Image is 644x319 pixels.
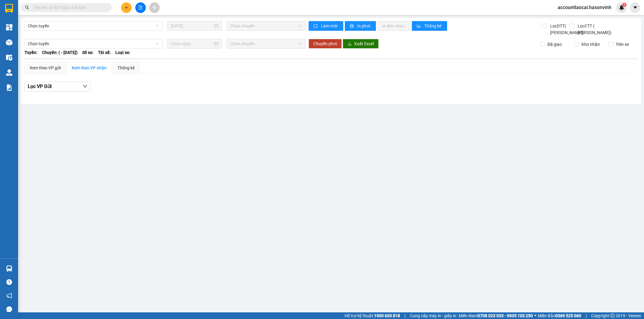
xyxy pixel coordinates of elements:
span: printer [350,24,355,29]
span: | [586,312,587,319]
span: In phơi [357,23,371,29]
span: Miền Bắc [538,312,581,319]
img: warehouse-icon [6,39,12,46]
span: Chọn tuyến [28,21,159,30]
span: Thống kê [424,23,442,29]
span: notification [6,293,12,298]
span: question-circle [6,279,12,285]
span: file-add [138,5,143,10]
button: downloadXuất Excel [343,39,379,49]
span: Lọc VP Gửi [28,83,52,90]
input: Chọn ngày [171,40,213,47]
button: printerIn phơi [345,21,376,31]
span: down [83,84,88,89]
span: Chọn tuyến [28,39,159,48]
span: | [405,312,405,319]
span: search [25,5,29,10]
div: Xem theo VP nhận [72,65,107,71]
span: ⚪️ [534,314,536,317]
img: icon-new-feature [619,5,624,10]
span: Chuyến: ( - [DATE]) [42,49,78,56]
span: Miền Nam [459,312,533,319]
span: Số xe: [82,49,94,56]
span: bar-chart [417,24,422,29]
strong: 1900 633 818 [374,313,400,318]
span: Kho nhận [579,41,602,48]
span: Hỗ trợ kỹ thuật: [344,312,400,319]
span: aim [152,5,156,10]
button: bar-chartThống kê [412,21,447,31]
input: 14/09/2025 [171,23,213,29]
span: Tài xế: [98,49,111,56]
strong: 0708 023 035 - 0935 103 250 [478,313,533,318]
span: Chọn chuyến [230,21,302,30]
span: Làm mới [321,23,338,29]
strong: 0369 525 060 [555,313,581,318]
span: Chọn chuyến [230,39,302,48]
img: logo-vxr [5,4,13,13]
sup: 1 [622,3,626,7]
div: Thống kê [117,65,135,71]
img: warehouse-icon [6,69,12,76]
span: accountlaocai.hasonvinh [553,4,616,11]
img: warehouse-icon [6,265,12,272]
input: Tìm tên, số ĐT hoặc mã đơn [33,4,104,11]
div: Xem theo VP gửi [30,65,61,71]
span: 1 [623,3,625,7]
span: caret-down [633,5,638,10]
span: Lọc CTT ( [PERSON_NAME]) [575,23,612,36]
button: Lọc VP Gửi [24,82,91,91]
span: message [6,306,12,312]
img: warehouse-icon [6,54,12,61]
span: Đã giao [545,41,564,48]
button: syncLàm mới [309,21,343,31]
span: Trên xe [613,41,631,48]
b: Tuyến: [24,50,37,55]
span: Cung cấp máy in - giấy in: [410,312,457,319]
span: Loại xe: [115,49,130,56]
span: copyright [610,314,615,318]
span: sync [313,24,319,29]
span: Lọc DTT( [PERSON_NAME]) [548,23,585,36]
button: Chuyển phơi [309,39,342,49]
img: solution-icon [6,84,12,91]
span: plus [124,5,129,10]
img: dashboard-icon [6,24,12,30]
button: caret-down [630,2,640,13]
button: aim [149,2,160,13]
button: plus [121,2,132,13]
button: In đơn chọn [377,21,410,31]
button: file-add [135,2,146,13]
